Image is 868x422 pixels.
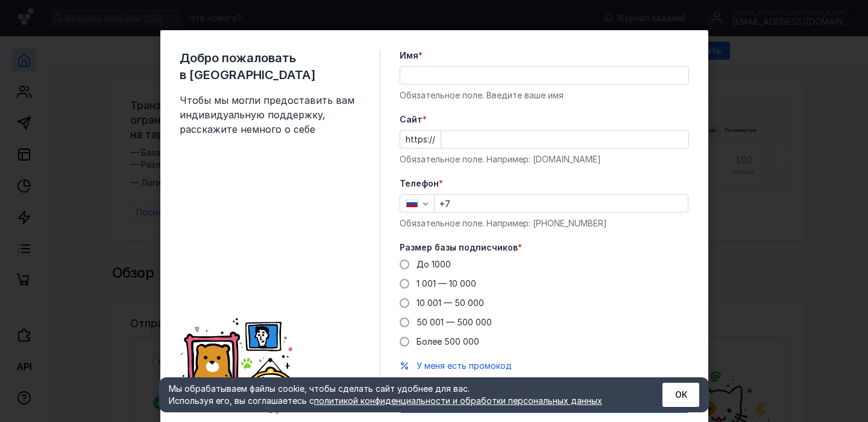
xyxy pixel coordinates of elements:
span: Телефон [400,177,439,190]
div: Мы обрабатываем файлы cookie, чтобы сделать сайт удобнее для вас. Используя его, вы соглашаетесь c [169,383,633,407]
span: 1 001 — 10 000 [417,278,476,289]
div: Обязательное поле. Например: [DOMAIN_NAME] [400,153,689,165]
span: У меня есть промокод [417,360,512,371]
button: ОК [662,383,699,407]
span: Чтобы мы могли предоставить вам индивидуальную поддержку, расскажите немного о себе [180,93,360,136]
a: политикой конфиденциальности и обработки персональных данных [314,395,602,406]
div: Обязательное поле. Введите ваше имя [400,89,689,101]
span: 50 001 — 500 000 [417,317,492,327]
span: Добро пожаловать в [GEOGRAPHIC_DATA] [180,50,360,83]
span: Имя [400,50,418,62]
span: Cайт [400,113,423,126]
span: 10 001 — 50 000 [417,298,484,308]
button: У меня есть промокод [417,360,512,372]
div: Обязательное поле. Например: [PHONE_NUMBER] [400,217,689,229]
span: Размер базы подписчиков [400,241,518,254]
span: Более 500 000 [417,336,479,347]
span: До 1000 [417,259,451,269]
